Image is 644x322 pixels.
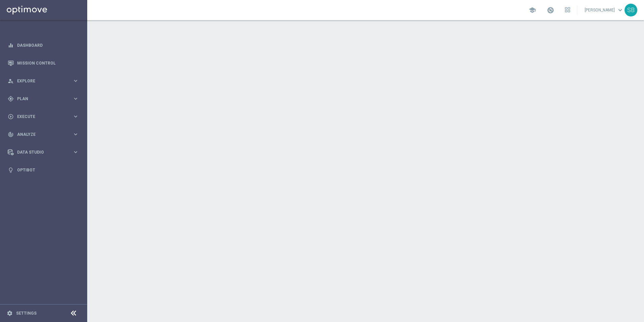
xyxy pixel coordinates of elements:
[8,161,79,179] div: Optibot
[7,310,13,316] i: settings
[8,42,14,48] i: equalizer
[616,6,624,14] span: keyboard_arrow_down
[17,79,72,83] span: Explore
[16,311,37,315] a: Settings
[8,78,14,84] i: person_search
[17,36,79,54] a: Dashboard
[72,113,79,120] i: keyboard_arrow_right
[7,132,79,137] button: track_changes Analyze keyboard_arrow_right
[7,43,79,48] button: equalizer Dashboard
[8,149,72,155] div: Data Studio
[17,150,72,154] span: Data Studio
[17,54,79,72] a: Mission Control
[17,161,79,179] a: Optibot
[17,115,72,119] span: Execute
[7,96,79,102] button: gps_fixed Plan keyboard_arrow_right
[72,95,79,102] i: keyboard_arrow_right
[72,149,79,155] i: keyboard_arrow_right
[8,96,72,102] div: Plan
[8,167,14,173] i: lightbulb
[8,36,79,54] div: Dashboard
[17,132,72,136] span: Analyze
[8,114,72,120] div: Execute
[72,78,79,84] i: keyboard_arrow_right
[529,6,536,14] span: school
[8,131,72,137] div: Analyze
[625,4,637,16] div: SB
[17,97,72,101] span: Plan
[8,131,14,137] i: track_changes
[8,54,79,72] div: Mission Control
[8,78,72,84] div: Explore
[8,96,14,102] i: gps_fixed
[7,61,79,66] button: Mission Control
[7,150,79,155] button: Data Studio keyboard_arrow_right
[7,78,79,84] button: person_search Explore keyboard_arrow_right
[7,114,79,119] button: play_circle_outline Execute keyboard_arrow_right
[584,5,625,15] a: [PERSON_NAME]keyboard_arrow_down
[7,167,79,173] button: lightbulb Optibot
[8,114,14,120] i: play_circle_outline
[72,131,79,137] i: keyboard_arrow_right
